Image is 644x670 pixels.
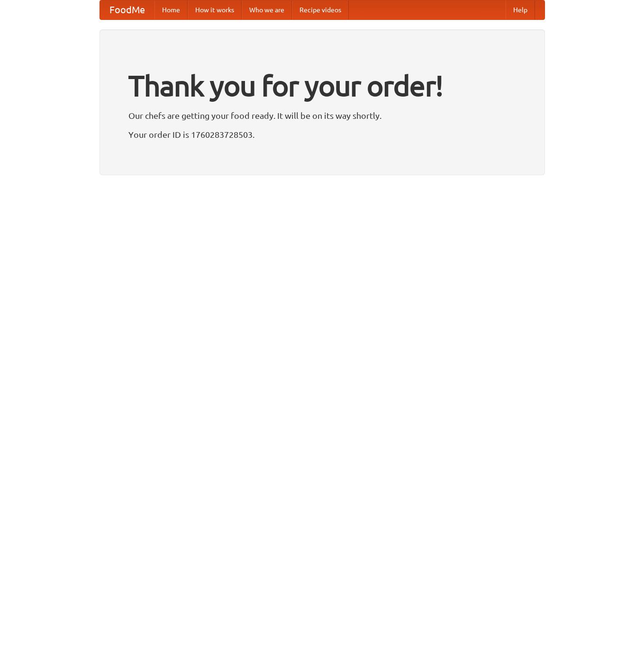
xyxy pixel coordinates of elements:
a: Help [506,0,535,19]
a: FoodMe [100,0,154,19]
a: How it works [188,0,242,19]
a: Recipe videos [292,0,349,19]
a: Who we are [242,0,292,19]
a: Home [154,0,188,19]
p: Your order ID is 1760283728503. [128,127,516,142]
p: Our chefs are getting your food ready. It will be on its way shortly. [128,108,516,123]
h1: Thank you for your order! [128,63,516,108]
